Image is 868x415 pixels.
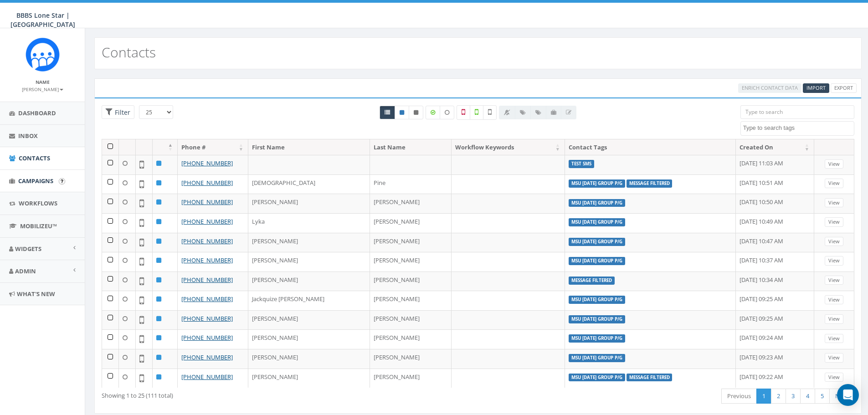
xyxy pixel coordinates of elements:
label: Data Enriched [426,106,440,119]
td: [PERSON_NAME] [370,272,452,291]
a: 4 [800,389,815,404]
a: View [825,353,843,363]
label: Not a Mobile [457,105,470,120]
label: MSU [DATE] GROUP P/G [569,238,625,246]
a: View [825,217,843,227]
a: [PHONE_NUMBER] [181,217,233,225]
textarea: Search [743,124,854,132]
label: MSU [DATE] GROUP P/G [569,374,625,382]
td: [DATE] 10:50 AM [736,194,814,213]
label: message filtered [627,374,673,382]
td: [DATE] 09:25 AM [736,291,814,310]
td: [DATE] 09:24 AM [736,329,814,349]
a: 1 [756,389,771,404]
label: Not Validated [483,105,497,120]
a: View [825,159,843,169]
label: MSU [DATE] GROUP P/G [569,315,625,323]
span: BBBS Lone Star | [GEOGRAPHIC_DATA] [10,11,75,29]
a: All contacts [380,106,395,119]
i: This phone number is subscribed and will receive texts. [400,110,404,115]
a: Opted Out [409,106,423,119]
a: 3 [786,389,801,404]
a: [PHONE_NUMBER] [181,256,233,264]
label: message filtered [627,179,673,188]
td: [PERSON_NAME] [248,310,370,330]
td: [PERSON_NAME] [248,194,370,213]
h2: Contacts [102,45,156,60]
div: Showing 1 to 25 (111 total) [102,388,407,400]
label: MSU [DATE] GROUP P/G [569,257,625,265]
td: [PERSON_NAME] [370,369,452,388]
td: [DATE] 10:51 AM [736,174,814,194]
input: Submit [59,178,65,184]
label: MSU [DATE] GROUP P/G [569,334,625,343]
a: [PHONE_NUMBER] [181,295,233,303]
a: Active [395,106,409,119]
span: Advance Filter [102,105,134,119]
a: [PHONE_NUMBER] [181,159,233,167]
th: Contact Tags [565,139,736,155]
td: Lyka [248,213,370,233]
a: [PHONE_NUMBER] [181,198,233,206]
label: Test SMS [569,160,594,168]
label: MSU [DATE] GROUP P/G [569,218,625,226]
img: Rally_Corp_Icon_1.png [26,37,60,72]
span: Inbox [18,132,38,140]
a: 2 [771,389,786,404]
label: Data not Enriched [440,106,454,119]
td: [DATE] 09:23 AM [736,349,814,369]
a: View [825,237,843,246]
span: Import [806,84,826,91]
span: Contacts [19,154,50,162]
td: [DATE] 10:37 AM [736,252,814,272]
span: Dashboard [18,109,56,117]
td: [PERSON_NAME] [370,213,452,233]
td: [DATE] 09:22 AM [736,369,814,388]
th: Created On: activate to sort column ascending [736,139,814,155]
a: 5 [815,389,830,404]
td: [PERSON_NAME] [248,369,370,388]
th: Workflow Keywords: activate to sort column ascending [452,139,565,155]
td: [DATE] 10:34 AM [736,272,814,291]
a: Import [803,83,829,93]
a: View [825,373,843,382]
a: Previous [721,389,757,404]
a: View [825,334,843,343]
td: [DATE] 10:49 AM [736,213,814,233]
label: message filtered [569,277,615,285]
td: Jackquize [PERSON_NAME] [248,291,370,310]
td: [PERSON_NAME] [370,291,452,310]
td: [DATE] 10:47 AM [736,233,814,252]
a: [PHONE_NUMBER] [181,237,233,245]
label: Validated [470,105,483,120]
a: View [825,295,843,305]
td: [PERSON_NAME] [248,349,370,369]
small: [PERSON_NAME] [22,86,63,92]
span: MobilizeU™ [20,222,57,230]
td: [DEMOGRAPHIC_DATA] [248,174,370,194]
a: View [825,314,843,324]
a: View [825,276,843,285]
a: Export [831,83,857,93]
th: First Name [248,139,370,155]
a: [PHONE_NUMBER] [181,179,233,187]
td: [PERSON_NAME] [370,329,452,349]
span: What's New [17,290,55,298]
td: [PERSON_NAME] [248,272,370,291]
td: [PERSON_NAME] [248,252,370,272]
input: Type to search [740,105,854,119]
a: [PHONE_NUMBER] [181,276,233,284]
span: Admin [15,267,36,275]
td: [PERSON_NAME] [370,194,452,213]
td: [PERSON_NAME] [370,252,452,272]
a: [PHONE_NUMBER] [181,373,233,381]
span: Filter [113,108,130,117]
div: Open Intercom Messenger [837,384,859,406]
label: MSU [DATE] GROUP P/G [569,199,625,207]
a: [PHONE_NUMBER] [181,333,233,342]
span: CSV files only [806,84,826,91]
th: Last Name [370,139,452,155]
a: [PHONE_NUMBER] [181,353,233,361]
a: View [825,179,843,188]
td: [PERSON_NAME] [370,349,452,369]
